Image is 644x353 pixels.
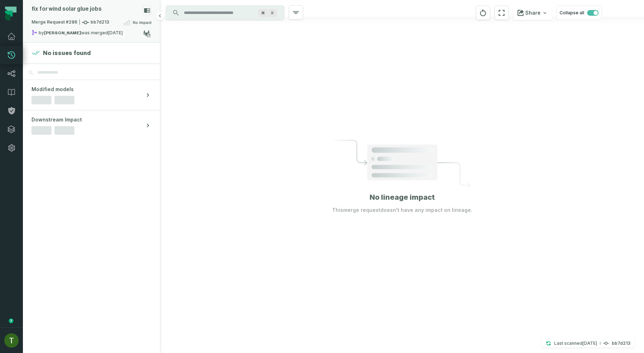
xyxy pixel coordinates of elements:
h4: No issues found [43,49,91,57]
relative-time: Aug 30, 2025, 1:54 AM GMT+3 [582,340,597,346]
img: avatar of Tomer Galun [4,333,19,348]
h4: bb7d213 [612,341,630,345]
span: Press ⌘ + K to focus the search bar [268,9,277,17]
button: Share [513,6,552,20]
h1: No lineage impact [370,192,435,202]
div: Tooltip anchor [8,318,14,324]
span: Press ⌘ + K to focus the search bar [258,9,268,17]
span: Downstream Impact [31,116,82,123]
button: Modified models [23,80,160,110]
relative-time: Aug 30, 2025, 1:55 AM GMT+3 [108,30,123,35]
button: Hide browsing panel [156,11,164,20]
p: Last scanned [554,340,597,347]
span: No Impact [133,20,151,25]
button: Collapse all [556,6,602,20]
button: Downstream Impact [23,110,160,140]
span: Modified models [31,86,74,93]
a: View on gitlab [142,29,151,38]
div: fix for wind solar glue jobs [31,6,102,13]
span: Merge Request #286 bb7d213 [31,19,109,26]
p: This merge request doesn't have any impact on lineage. [332,207,472,214]
div: by was merged [31,30,143,38]
strong: collin marsden (c_marsden) [44,31,81,35]
button: Last scanned[DATE] 1:54:51 AMbb7d213 [541,339,635,348]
